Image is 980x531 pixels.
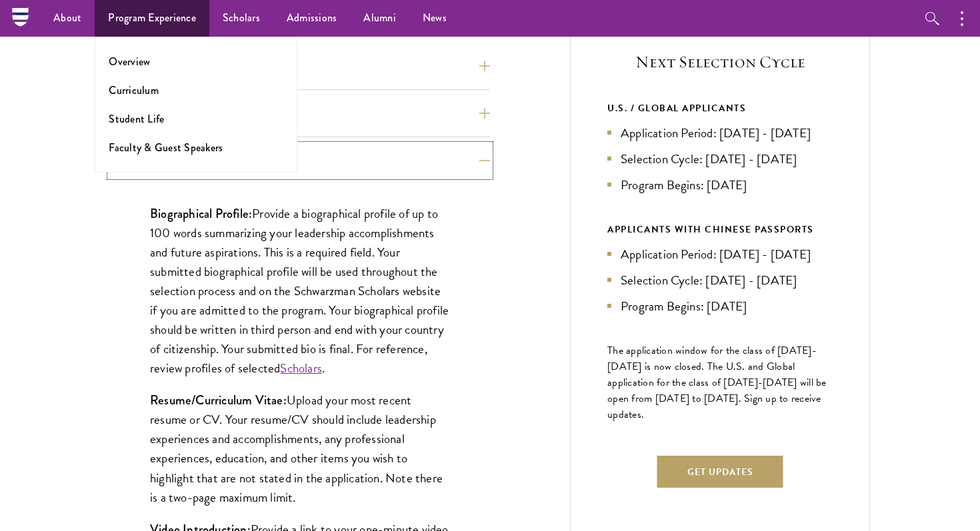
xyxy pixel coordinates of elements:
a: Overview [109,54,150,69]
a: Student Life [109,111,164,127]
span: The application window for the class of [DATE]-[DATE] is now closed. The U.S. and Global applicat... [607,342,827,422]
div: U.S. / GLOBAL APPLICANTS [607,100,833,117]
li: Program Begins: [DATE] [607,175,833,195]
li: Selection Cycle: [DATE] - [DATE] [607,149,833,169]
a: Faculty & Guest Speakers [109,140,223,155]
li: Application Period: [DATE] - [DATE] [607,123,833,143]
button: Get Updates [657,456,783,488]
li: Selection Cycle: [DATE] - [DATE] [607,270,833,290]
div: APPLICANTS WITH CHINESE PASSPORTS [607,221,833,238]
h5: Next Selection Cycle [607,51,833,73]
button: Personal Information [110,97,490,129]
p: Upload your most recent resume or CV. Your resume/CV should include leadership experiences and ac... [150,390,450,506]
button: About Me [110,145,490,177]
a: Scholars [280,358,322,378]
li: Application Period: [DATE] - [DATE] [607,245,833,264]
strong: Resume/Curriculum Vitae: [150,391,287,409]
button: Application Home Page [110,50,490,82]
li: Program Begins: [DATE] [607,296,833,316]
p: Provide a biographical profile of up to 100 words summarizing your leadership accomplishments and... [150,204,450,378]
a: Curriculum [109,83,159,98]
strong: Biographical Profile: [150,205,252,223]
